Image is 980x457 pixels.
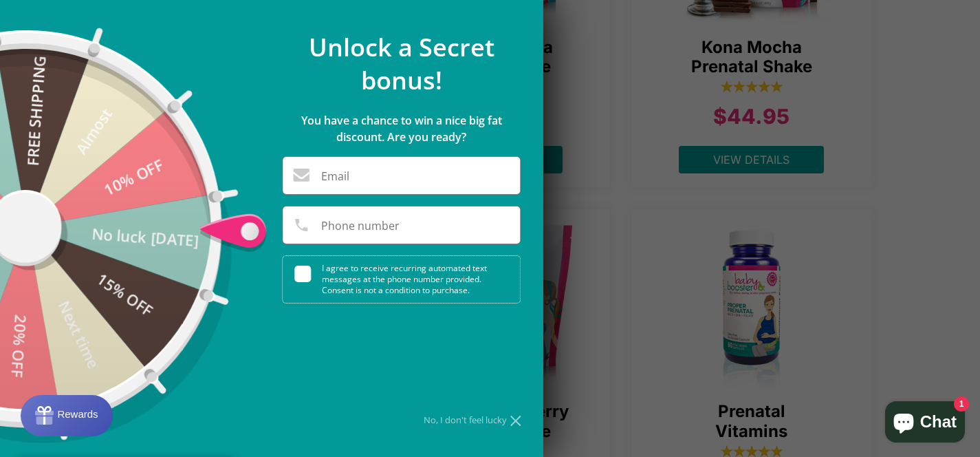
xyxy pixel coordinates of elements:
[36,13,77,25] span: Rewards
[294,256,520,303] div: I agree to receive recurring automated text messages at the phone number provided. Consent is not...
[881,401,969,446] inbox-online-store-chat: Shopify online store chat
[321,171,349,182] label: Email
[282,416,521,425] div: No, I don't feel lucky
[21,395,113,436] button: Rewards
[321,220,400,231] label: Phone number
[282,31,521,97] p: Unlock a Secret bonus!
[282,112,521,145] p: You have a chance to win a nice big fat discount. Are you ready?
